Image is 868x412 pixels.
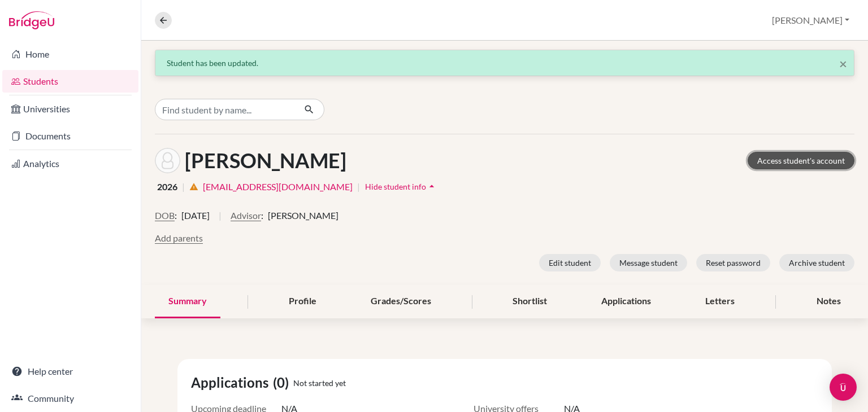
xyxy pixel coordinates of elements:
[839,55,847,72] span: ×
[175,209,177,222] span: :
[357,285,445,318] div: Grades/Scores
[9,11,54,29] img: Bridge-U
[2,387,138,410] a: Community
[273,372,293,393] span: (0)
[181,209,210,222] span: [DATE]
[185,148,346,173] h1: [PERSON_NAME]
[155,209,175,222] button: DOB
[588,285,665,318] div: Applications
[219,209,222,231] span: |
[2,98,138,120] a: Universities
[365,182,426,191] span: Hide student info
[2,43,138,65] a: Home
[539,254,601,271] button: Edit student
[293,377,346,389] span: Not started yet
[767,10,854,31] button: [PERSON_NAME]
[696,254,770,271] button: Reset password
[803,285,854,318] div: Notes
[155,231,203,245] button: Add parents
[203,180,353,194] a: [EMAIL_ADDRESS][DOMAIN_NAME]
[499,285,561,318] div: Shortlist
[231,209,261,222] button: Advisor
[2,70,138,93] a: Students
[261,209,263,222] span: :
[191,372,273,393] span: Applications
[779,254,854,271] button: Archive student
[426,181,437,192] i: arrow_drop_up
[830,374,857,401] div: Open Intercom Messenger
[275,285,330,318] div: Profile
[155,285,220,318] div: Summary
[268,209,338,222] span: [PERSON_NAME]
[155,148,180,173] img: Ahmed Yildirim's avatar
[692,285,748,318] div: Letters
[2,360,138,383] a: Help center
[610,254,687,271] button: Message student
[189,182,198,191] i: warning
[155,99,295,120] input: Find student by name...
[357,180,360,194] span: |
[839,57,847,71] button: Close
[157,180,177,194] span: 2026
[748,152,854,169] a: Access student's account
[2,125,138,147] a: Documents
[182,180,185,194] span: |
[364,178,438,195] button: Hide student infoarrow_drop_up
[2,152,138,175] a: Analytics
[167,57,843,69] div: Student has been updated.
